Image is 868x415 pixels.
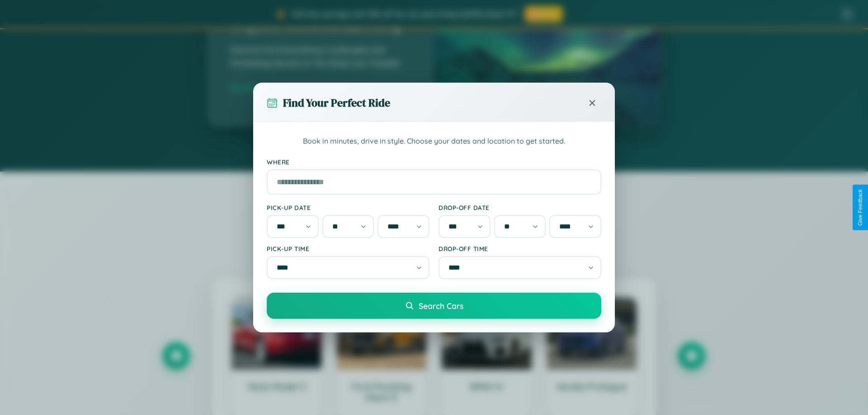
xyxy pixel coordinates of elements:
label: Pick-up Time [267,245,429,252]
button: Search Cars [267,293,601,319]
label: Drop-off Time [439,245,601,252]
label: Where [267,158,601,166]
label: Drop-off Date [439,204,601,211]
span: Search Cars [419,301,463,311]
label: Pick-up Date [267,204,429,211]
p: Book in minutes, drive in style. Choose your dates and location to get started. [267,135,601,147]
h3: Find Your Perfect Ride [283,95,390,110]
